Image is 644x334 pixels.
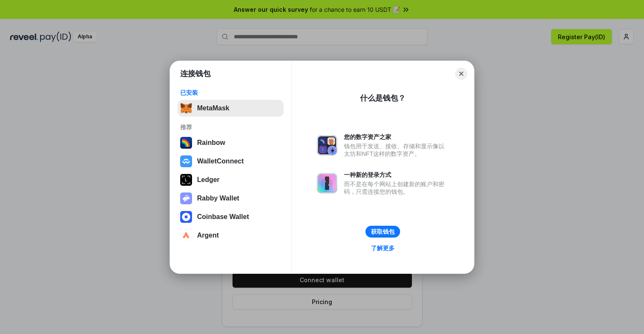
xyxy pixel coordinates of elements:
img: svg+xml,%3Csvg%20width%3D%2228%22%20height%3D%2228%22%20viewBox%3D%220%200%2028%2028%22%20fill%3D... [180,211,192,223]
div: Coinbase Wallet [197,213,249,221]
button: Close [455,68,467,80]
img: svg+xml,%3Csvg%20xmlns%3D%22http%3A%2F%2Fwww.w3.org%2F2000%2Fsvg%22%20fill%3D%22none%22%20viewBox... [317,135,337,155]
div: 什么是钱包？ [360,93,406,103]
img: svg+xml,%3Csvg%20xmlns%3D%22http%3A%2F%2Fwww.w3.org%2F2000%2Fsvg%22%20width%3D%2228%22%20height%3... [180,174,192,186]
button: 获取钱包 [365,226,400,238]
div: Rabby Wallet [197,195,239,202]
img: svg+xml,%3Csvg%20width%3D%2228%22%20height%3D%2228%22%20viewBox%3D%220%200%2028%2028%22%20fill%3D... [180,155,192,167]
div: MetaMask [197,104,229,112]
div: Rainbow [197,139,225,147]
div: 推荐 [180,123,281,131]
div: 您的数字资产之家 [344,133,449,141]
button: Ledger [178,171,284,188]
div: 了解更多 [371,244,395,252]
h1: 连接钱包 [180,69,211,79]
div: 而不是在每个网站上创建新的账户和密码，只需连接您的钱包。 [344,180,449,195]
button: Coinbase Wallet [178,208,284,225]
div: 钱包用于发送、接收、存储和显示像以太坊和NFT这样的数字资产。 [344,142,449,158]
div: Ledger [197,176,219,184]
img: svg+xml,%3Csvg%20width%3D%2228%22%20height%3D%2228%22%20viewBox%3D%220%200%2028%2028%22%20fill%3D... [180,230,192,241]
img: svg+xml,%3Csvg%20xmlns%3D%22http%3A%2F%2Fwww.w3.org%2F2000%2Fsvg%22%20fill%3D%22none%22%20viewBox... [180,192,192,204]
div: 获取钱包 [371,228,395,235]
img: svg+xml,%3Csvg%20xmlns%3D%22http%3A%2F%2Fwww.w3.org%2F2000%2Fsvg%22%20fill%3D%22none%22%20viewBox... [317,173,337,193]
button: WalletConnect [178,153,284,170]
button: Rainbow [178,134,284,151]
img: svg+xml,%3Csvg%20fill%3D%22none%22%20height%3D%2233%22%20viewBox%3D%220%200%2035%2033%22%20width%... [180,102,192,114]
div: 已安装 [180,89,281,96]
button: MetaMask [178,100,284,117]
a: 了解更多 [366,243,400,254]
img: svg+xml,%3Csvg%20width%3D%22120%22%20height%3D%22120%22%20viewBox%3D%220%200%20120%20120%22%20fil... [180,137,192,149]
div: 一种新的登录方式 [344,171,449,179]
div: Argent [197,232,219,239]
div: WalletConnect [197,158,244,165]
button: Argent [178,227,284,244]
button: Rabby Wallet [178,190,284,207]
